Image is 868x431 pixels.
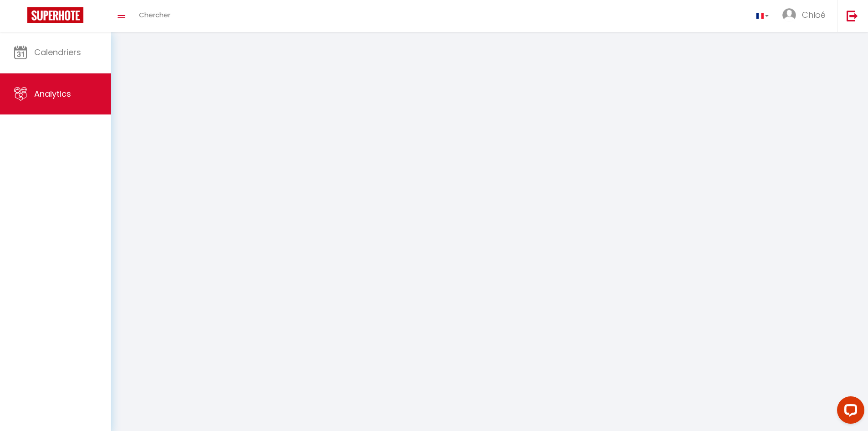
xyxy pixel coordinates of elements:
span: Analytics [34,88,71,99]
img: ... [782,8,796,22]
span: Chercher [139,10,170,20]
span: Calendriers [34,47,81,58]
img: Super Booking [27,7,83,23]
iframe: LiveChat chat widget [830,393,868,431]
img: logout [847,10,858,21]
span: Chloé [802,9,826,21]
